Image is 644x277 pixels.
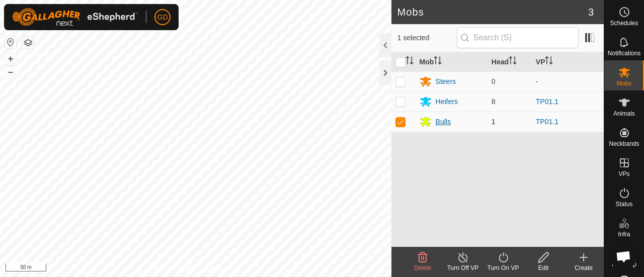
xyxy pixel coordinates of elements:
span: Mobs [617,80,631,86]
div: Heifers [436,97,458,107]
span: Heatmap [612,261,636,267]
span: 3 [588,5,594,20]
th: Head [488,52,532,72]
span: Animals [613,111,635,117]
span: 8 [492,98,496,106]
span: Notifications [608,50,640,56]
button: + [5,53,17,65]
span: Neckbands [609,141,639,147]
a: Contact Us [205,264,235,273]
button: Map Layers [22,37,34,49]
img: Gallagher Logo [12,8,138,26]
span: VPs [618,171,629,177]
span: 0 [492,77,496,85]
div: Create [563,263,604,272]
p-sorticon: Activate to sort [509,58,517,66]
th: Mob [416,52,488,72]
button: – [5,66,17,78]
span: 1 selected [397,33,457,43]
input: Search (S) [457,27,579,48]
a: TP01.1 [536,98,558,106]
span: Infra [618,231,630,237]
th: VP [532,52,604,72]
div: Bulls [436,117,451,127]
p-sorticon: Activate to sort [434,58,442,66]
span: 1 [492,118,496,126]
div: Turn Off VP [443,263,483,272]
p-sorticon: Activate to sort [545,58,553,66]
div: Turn On VP [483,263,523,272]
td: - [532,71,604,91]
a: Privacy Policy [156,264,194,273]
span: Schedules [610,20,638,26]
div: Steers [436,76,456,87]
span: Delete [414,264,432,271]
div: Open chat [610,243,637,270]
p-sorticon: Activate to sort [406,58,414,66]
span: GD [157,12,168,23]
span: Status [615,201,632,207]
button: Reset Map [5,36,17,48]
div: Edit [523,263,563,272]
a: TP01.1 [536,118,558,126]
h2: Mobs [397,6,588,18]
